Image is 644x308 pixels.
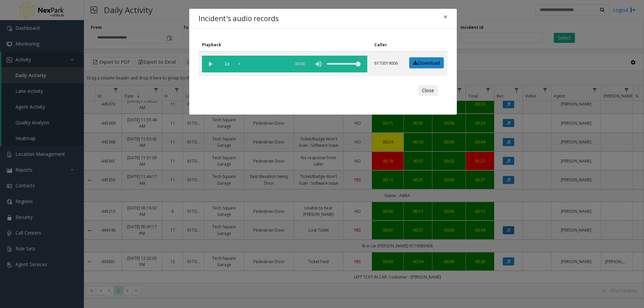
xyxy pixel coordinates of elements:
span: × [443,12,447,21]
p: 6170019006 [374,60,400,66]
div: volume level [327,56,361,72]
div: scrub bar [239,56,287,72]
th: Playback [199,38,371,52]
button: Close [439,9,452,25]
th: Caller [371,38,404,52]
button: Close [418,85,438,96]
h4: Incident's audio records [199,13,279,24]
span: playback speed button [219,56,235,72]
a: Download [409,57,444,69]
